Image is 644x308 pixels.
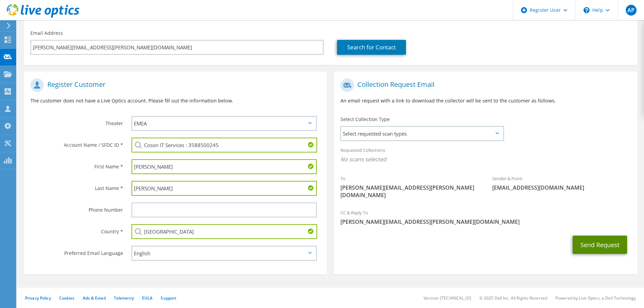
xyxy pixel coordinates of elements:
div: Requested Collections [334,143,637,168]
li: Version: [TECHNICAL_ID] [424,295,471,301]
p: The customer does not have a Live Optics account. Please fill out the information below. [30,97,320,104]
label: Preferred Email Language [30,246,123,257]
h1: Register Customer [30,78,317,92]
div: Sender & From [485,171,637,195]
span: Select requested scan types [341,127,503,140]
label: Account Name / SFDC ID * [30,138,123,148]
label: Email Address [30,30,63,37]
a: Search for Contact [337,40,406,55]
a: EULA [142,295,152,301]
span: AP [626,5,637,16]
label: Select Collection Type [340,116,390,123]
label: Phone Number [30,203,123,213]
li: Powered by Live Optics, a Dell Technology [555,295,636,301]
a: Support [161,295,176,301]
label: First Name * [30,159,123,170]
label: Theater [30,116,123,127]
span: No scans selected [340,156,630,163]
a: Telemetry [114,295,134,301]
div: CC & Reply To [334,206,637,229]
h1: Collection Request Email [340,78,627,92]
div: To [334,171,485,202]
button: Send Request [573,236,627,254]
span: [PERSON_NAME][EMAIL_ADDRESS][PERSON_NAME][DOMAIN_NAME] [340,184,479,199]
label: Country * [30,224,123,235]
a: Cookies [59,295,75,301]
span: [PERSON_NAME][EMAIL_ADDRESS][PERSON_NAME][DOMAIN_NAME] [340,218,630,226]
li: © 2025 Dell Inc. All Rights Reserved [479,295,547,301]
a: Ads & Email [83,295,106,301]
svg: \n [583,7,590,13]
a: Privacy Policy [25,295,51,301]
p: An email request with a link to download the collector will be sent to the customer as follows. [340,97,630,104]
label: Last Name * [30,181,123,192]
span: [EMAIL_ADDRESS][DOMAIN_NAME] [492,184,630,191]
